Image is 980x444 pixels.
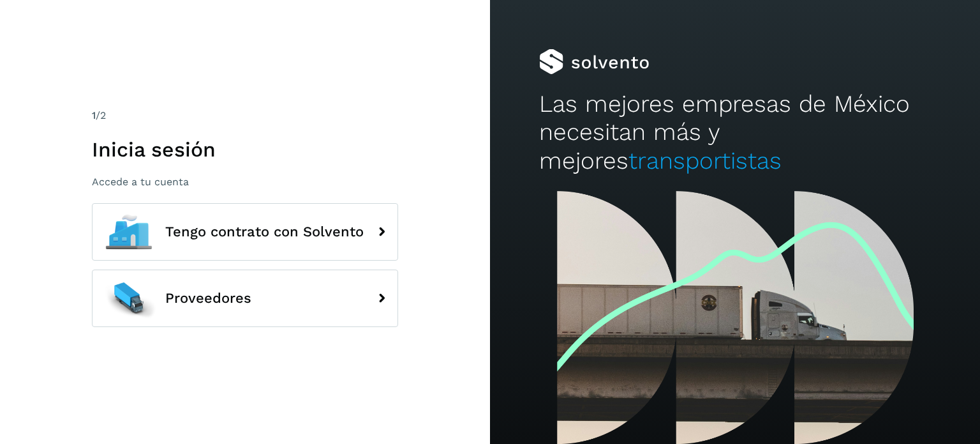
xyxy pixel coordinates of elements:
[92,108,398,123] div: /2
[165,291,251,306] span: Proveedores
[92,270,398,327] button: Proveedores
[92,137,398,162] h1: Inicia sesión
[628,147,782,174] span: transportistas
[539,90,931,175] h2: Las mejores empresas de México necesitan más y mejores
[92,176,398,188] p: Accede a tu cuenta
[92,109,96,121] span: 1
[165,224,364,240] span: Tengo contrato con Solvento
[92,203,398,261] button: Tengo contrato con Solvento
